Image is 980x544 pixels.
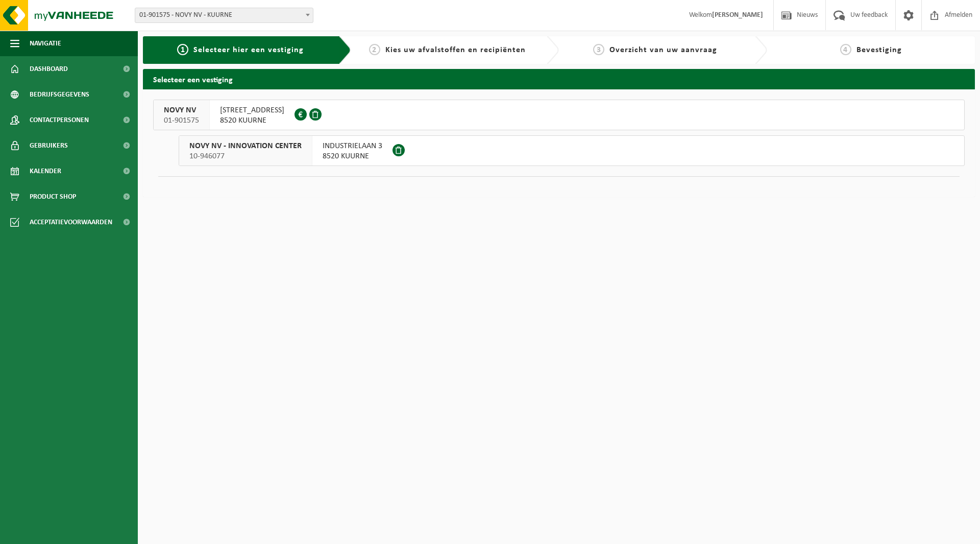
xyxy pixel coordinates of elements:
[609,46,717,54] span: Overzicht van uw aanvraag
[385,46,526,54] span: Kies uw afvalstoffen en recipiënten
[177,44,188,55] span: 1
[30,184,76,209] span: Product Shop
[220,115,284,126] span: 8520 KUURNE
[143,69,975,89] h2: Selecteer een vestiging
[840,44,851,55] span: 4
[135,8,313,23] span: 01-901575 - NOVY NV - KUURNE
[856,46,902,54] span: Bevestiging
[164,115,199,126] span: 01-901575
[30,133,68,158] span: Gebruikers
[179,135,965,166] button: NOVY NV - INNOVATION CENTER 10-946077 INDUSTRIELAAN 38520 KUURNE
[220,105,284,115] span: [STREET_ADDRESS]
[323,141,382,151] span: INDUSTRIELAAN 3
[593,44,604,55] span: 3
[164,105,199,115] span: NOVY NV
[135,8,313,22] span: 01-901575 - NOVY NV - KUURNE
[153,100,965,130] button: NOVY NV 01-901575 [STREET_ADDRESS]8520 KUURNE
[712,11,763,19] strong: [PERSON_NAME]
[30,209,112,235] span: Acceptatievoorwaarden
[30,31,61,56] span: Navigatie
[189,151,302,161] span: 10-946077
[369,44,380,55] span: 2
[30,56,68,82] span: Dashboard
[30,158,61,184] span: Kalender
[30,82,89,107] span: Bedrijfsgegevens
[30,107,89,133] span: Contactpersonen
[323,151,382,161] span: 8520 KUURNE
[193,46,304,54] span: Selecteer hier een vestiging
[189,141,302,151] span: NOVY NV - INNOVATION CENTER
